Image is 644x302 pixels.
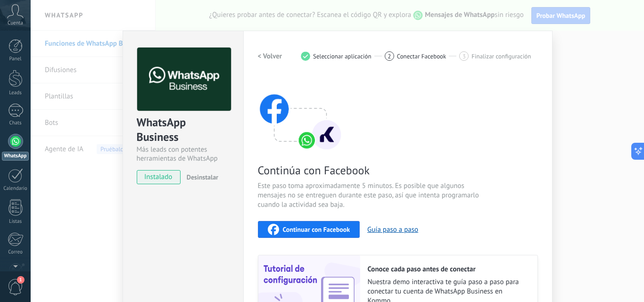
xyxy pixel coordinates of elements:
span: Conectar Facebook [397,53,446,60]
button: Guía paso a paso [367,225,418,234]
div: WhatsApp Business [137,115,230,145]
span: instalado [137,170,180,184]
button: Continuar con Facebook [258,221,360,238]
span: Este paso toma aproximadamente 5 minutos. Es posible que algunos mensajes no se entreguen durante... [258,181,482,210]
h2: < Volver [258,52,282,61]
img: connect with facebook [258,76,343,151]
div: Más leads con potentes herramientas de WhatsApp [137,145,230,163]
div: Listas [2,219,29,225]
span: 1 [17,276,25,284]
img: logo_main.png [137,48,231,111]
span: Continuar con Facebook [283,226,350,233]
div: Chats [2,120,29,126]
span: 2 [388,52,391,60]
span: Cuenta [8,20,23,26]
span: 3 [462,52,466,60]
div: Correo [2,249,29,255]
div: Panel [2,56,29,62]
div: WhatsApp [2,152,29,161]
span: Finalizar configuración [471,53,531,60]
h2: Conoce cada paso antes de conectar [368,265,528,274]
span: Continúa con Facebook [258,163,482,178]
button: Desinstalar [183,170,218,184]
span: Seleccionar aplicación [313,53,372,60]
div: Calendario [2,186,29,192]
div: Leads [2,90,29,96]
span: Desinstalar [187,173,218,181]
button: < Volver [258,48,282,65]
